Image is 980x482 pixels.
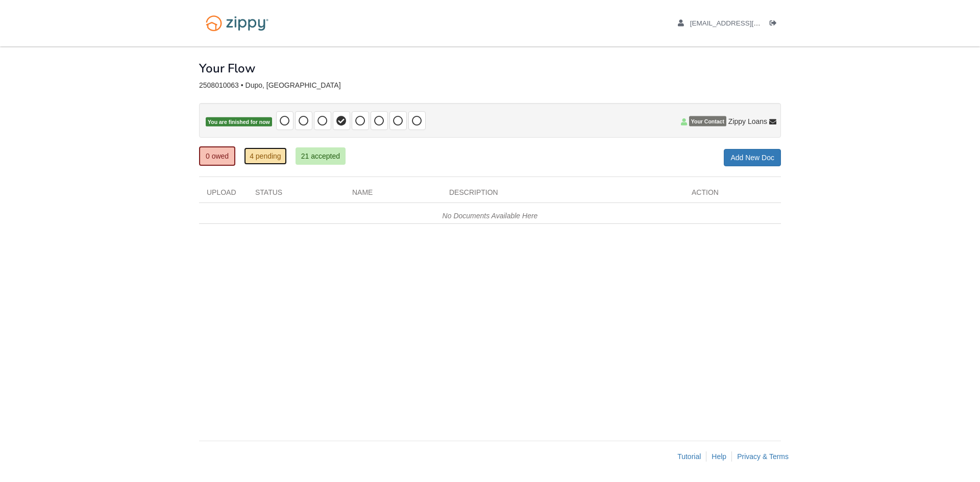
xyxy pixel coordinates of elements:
em: No Documents Available Here [443,212,538,220]
a: 0 owed [199,146,235,166]
span: Your Contact [689,116,726,126]
a: Tutorial [677,452,701,461]
a: Help [712,452,726,461]
div: 2508010063 • Dupo, [GEOGRAPHIC_DATA] [199,81,781,90]
div: Action [684,187,781,202]
span: You are finished for now [206,117,272,127]
a: 21 accepted [296,147,346,165]
a: 4 pending [244,147,287,165]
span: Zippy Loans [728,116,767,126]
div: Upload [199,187,248,202]
span: benjaminwuelling@gmail.com [690,19,807,27]
div: Status [248,187,345,202]
a: Privacy & Terms [737,452,789,461]
a: Add New Doc [724,149,781,166]
div: Name [345,187,442,202]
a: edit profile [678,19,807,30]
a: Log out [770,19,781,30]
div: Description [442,187,684,202]
img: Logo [199,10,275,36]
h1: Your Flow [199,62,255,75]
